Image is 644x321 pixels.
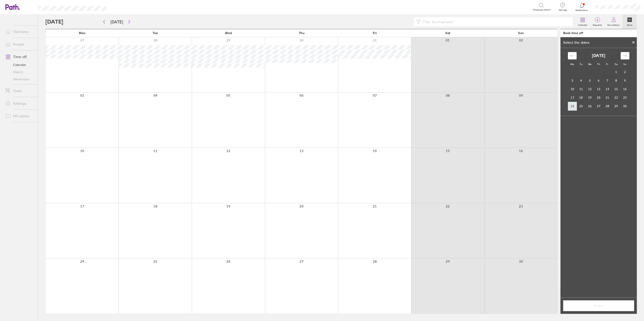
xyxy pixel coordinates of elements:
[563,31,583,35] div: Book time off
[575,15,590,29] a: Calendar
[118,5,130,9] div: Search
[623,63,626,66] small: Su
[299,31,304,35] span: Thu
[560,40,592,44] div: Select the dates
[2,68,38,76] a: History
[585,76,594,85] td: Choose Wednesday, November 5, 2025 as your check-in date. It’s available.
[605,15,622,29] a: My holidays
[622,15,637,29] a: Book
[2,86,38,95] a: Tools
[575,9,589,12] span: Notifications
[373,31,377,35] span: Fri
[605,22,622,26] label: My holidays
[590,18,605,22] span: 0
[585,93,594,102] td: Choose Wednesday, November 19, 2025 as your check-in date. It’s available.
[107,18,127,26] button: [DATE]
[2,27,38,36] a: Overview
[594,85,603,93] td: Choose Thursday, November 13, 2025 as your check-in date. It’s available.
[620,68,629,76] td: Choose Sunday, November 2, 2025 as your check-in date. It’s available.
[620,102,629,110] td: Choose Sunday, November 30, 2025 as your check-in date. It’s available.
[612,93,620,102] td: Choose Saturday, November 22, 2025 as your check-in date. It’s available.
[566,304,631,308] span: Select
[590,15,605,29] a: 0Requests
[2,99,38,108] a: Settings
[603,85,612,93] td: Choose Friday, November 14, 2025 as your check-in date. It’s available.
[568,52,577,59] div: Move backward to switch to the previous month.
[570,63,574,66] small: Mo
[568,85,577,93] td: Choose Monday, November 10, 2025 as your check-in date. It’s available.
[594,93,603,102] td: Choose Thursday, November 20, 2025 as your check-in date. It’s available.
[606,63,608,66] small: Fr
[603,102,612,110] td: Choose Friday, November 28, 2025 as your check-in date. It’s available.
[585,85,594,93] td: Choose Wednesday, November 12, 2025 as your check-in date. It’s available.
[518,31,524,35] span: Sun
[592,53,605,58] strong: [DATE]
[2,76,38,83] a: Allowances
[2,52,38,61] a: Time off
[621,52,629,59] div: Move forward to switch to the next month.
[620,85,629,93] td: Choose Sunday, November 16, 2025 as your check-in date. It’s available.
[585,102,594,110] td: Choose Wednesday, November 26, 2025 as your check-in date. It’s available.
[577,85,585,93] td: Choose Tuesday, November 11, 2025 as your check-in date. It’s available.
[612,85,620,93] td: Choose Saturday, November 15, 2025 as your check-in date. It’s available.
[577,76,585,85] td: Choose Tuesday, November 4, 2025 as your check-in date. It’s available.
[563,48,634,116] div: Calendar
[594,102,603,110] td: Choose Thursday, November 27, 2025 as your check-in date. It’s available.
[556,9,570,11] span: Get help
[594,76,603,85] td: Choose Thursday, November 6, 2025 as your check-in date. It’s available.
[568,76,577,85] td: Choose Monday, November 3, 2025 as your check-in date. It’s available.
[603,76,612,85] td: Choose Friday, November 7, 2025 as your check-in date. It’s available.
[580,63,582,66] small: Tu
[624,22,635,26] label: Book
[612,68,620,76] td: Choose Saturday, November 1, 2025 as your check-in date. It’s available.
[2,40,38,49] a: People
[568,93,577,102] td: Choose Monday, November 17, 2025 as your check-in date. It’s available.
[563,300,634,311] button: Select
[2,111,38,120] a: HR advice
[79,31,86,35] span: Mon
[597,63,600,66] small: Th
[421,17,570,26] input: Filter by employee
[568,102,577,110] td: Choose Monday, November 24, 2025 as your check-in date. It’s available.
[620,93,629,102] td: Choose Sunday, November 23, 2025 as your check-in date. It’s available.
[533,9,551,11] span: Employee search
[577,93,585,102] td: Choose Tuesday, November 18, 2025 as your check-in date. It’s available.
[577,102,585,110] td: Choose Tuesday, November 25, 2025 as your check-in date. It’s available.
[225,31,232,35] span: Wed
[445,31,450,35] span: Sat
[575,2,589,12] a: Notifications
[612,76,620,85] td: Choose Saturday, November 8, 2025 as your check-in date. It’s available.
[590,22,605,26] label: Requests
[615,63,618,66] small: Sa
[620,76,629,85] td: Choose Sunday, November 9, 2025 as your check-in date. It’s available.
[153,31,158,35] span: Tue
[2,61,38,68] a: Calendar
[612,102,620,110] td: Choose Saturday, November 29, 2025 as your check-in date. It’s available.
[575,22,590,26] label: Calendar
[603,93,612,102] td: Choose Friday, November 21, 2025 as your check-in date. It’s available.
[588,63,591,66] small: We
